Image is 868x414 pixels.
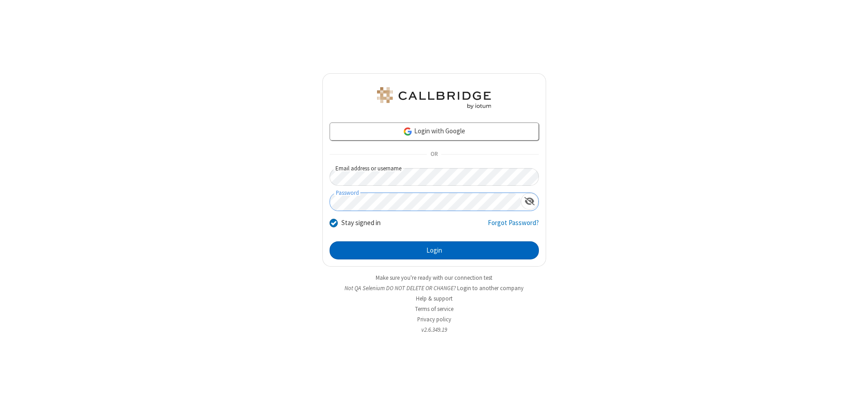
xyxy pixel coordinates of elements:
input: Email address or username [330,168,539,186]
li: v2.6.349.19 [322,325,546,334]
input: Password [330,193,521,211]
div: Show password [521,193,538,210]
img: QA Selenium DO NOT DELETE OR CHANGE [375,87,493,109]
li: Not QA Selenium DO NOT DELETE OR CHANGE? [322,284,546,292]
button: Login to another company [457,284,524,292]
img: google-icon.png [403,127,413,136]
span: OR [427,148,441,161]
a: Terms of service [415,305,453,313]
a: Make sure you're ready with our connection test [376,274,492,282]
a: Forgot Password? [488,218,539,235]
label: Stay signed in [341,218,381,228]
a: Login with Google [330,122,539,141]
a: Privacy policy [417,315,451,323]
a: Help & support [416,295,453,302]
button: Login [330,241,539,259]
